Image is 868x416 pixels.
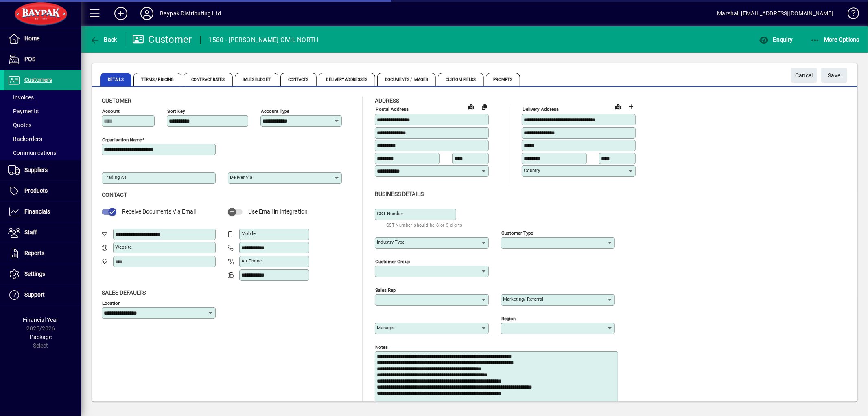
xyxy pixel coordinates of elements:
span: Business details [375,191,424,197]
mat-label: Account [102,108,120,114]
span: Cancel [795,69,813,82]
span: Back [90,36,117,43]
mat-label: Region [501,315,516,321]
span: Enquiry [759,36,793,43]
span: Customers [24,77,52,83]
span: Address [375,97,399,104]
span: Staff [24,229,37,236]
span: ave [828,69,841,82]
a: Staff [4,222,81,243]
mat-label: Notes [375,344,388,350]
span: POS [24,56,35,62]
button: Save [821,68,847,83]
mat-label: Marketing/ Referral [503,296,543,302]
button: Choose address [625,100,638,113]
span: Suppliers [24,167,48,173]
mat-label: Mobile [241,231,256,236]
span: Products [24,187,48,194]
span: Documents / Images [377,73,436,86]
mat-label: Customer type [501,230,533,236]
a: Home [4,29,81,49]
mat-label: GST Number [377,211,403,216]
a: Backorders [4,132,81,146]
a: Knowledge Base [842,2,858,28]
span: Support [24,291,45,298]
mat-label: Sales rep [375,287,396,293]
span: Sales Budget [235,73,278,86]
span: Communications [8,150,56,156]
span: Terms / Pricing [133,73,182,86]
a: Invoices [4,90,81,104]
span: Receive Documents Via Email [122,208,196,215]
span: Invoices [8,94,34,101]
span: More Options [810,36,860,43]
mat-label: Location [102,300,120,306]
mat-label: Country [524,167,540,173]
button: Add [108,6,134,21]
a: POS [4,49,81,70]
span: Contact [102,191,127,198]
button: Profile [134,6,160,21]
div: Customer [132,33,192,46]
span: Prompts [486,73,520,86]
span: Quotes [8,122,31,128]
div: Marshall [EMAIL_ADDRESS][DOMAIN_NAME] [717,7,833,20]
button: Copy to Delivery address [478,100,491,113]
span: Package [30,334,52,340]
span: Reports [24,250,44,256]
a: View on map [612,100,625,113]
a: Communications [4,146,81,160]
app-page-header-button: Back [81,32,126,47]
span: Contacts [280,73,317,86]
mat-label: Account Type [261,108,289,114]
button: Enquiry [757,32,795,47]
a: Reports [4,243,81,264]
mat-label: Customer group [375,258,410,264]
span: Settings [24,271,45,277]
a: Suppliers [4,160,81,180]
a: Products [4,181,81,201]
span: Delivery Addresses [319,73,376,86]
mat-label: Website [115,244,132,250]
mat-hint: GST Number should be 8 or 9 digits [386,220,463,229]
button: Back [88,32,119,47]
a: Quotes [4,118,81,132]
span: Financials [24,208,50,215]
button: More Options [808,32,862,47]
mat-label: Sort key [167,108,185,114]
span: Home [24,35,39,42]
mat-label: Organisation name [102,137,142,143]
button: Cancel [791,68,817,83]
mat-label: Manager [377,325,395,330]
div: 1580 - [PERSON_NAME] CIVIL NORTH [209,33,319,46]
span: S [828,72,831,79]
span: Payments [8,108,39,114]
mat-label: Deliver via [230,174,252,180]
a: Support [4,285,81,305]
mat-label: Trading as [104,174,127,180]
mat-label: Industry type [377,239,404,245]
span: Sales defaults [102,289,146,296]
a: Payments [4,104,81,118]
a: View on map [465,100,478,113]
span: Details [100,73,131,86]
a: Settings [4,264,81,284]
a: Financials [4,202,81,222]
mat-label: Alt Phone [241,258,262,264]
span: Custom Fields [438,73,483,86]
span: Financial Year [23,317,59,323]
span: Backorders [8,136,42,142]
span: Customer [102,97,131,104]
span: Use Email in Integration [248,208,308,215]
div: Baypak Distributing Ltd [160,7,221,20]
span: Contract Rates [184,73,232,86]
